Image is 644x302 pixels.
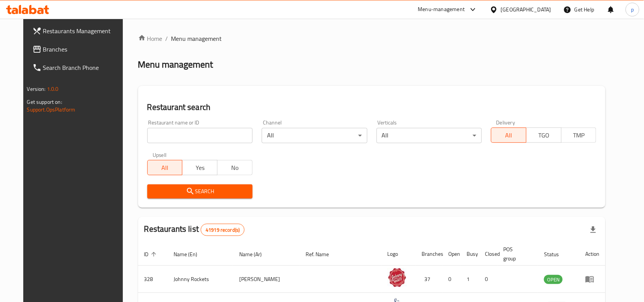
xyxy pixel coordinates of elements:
[144,250,159,259] span: ID
[174,250,208,259] span: Name (En)
[584,221,602,239] div: Export file
[561,128,597,143] button: TMP
[585,275,599,284] div: Menu
[153,152,167,158] label: Upsell
[147,184,253,199] button: Search
[501,5,551,14] div: [GEOGRAPHIC_DATA]
[151,162,180,173] span: All
[530,130,559,141] span: TGO
[138,58,213,71] h2: Menu management
[26,58,131,77] a: Search Branch Phone
[147,160,183,175] button: All
[494,130,523,141] span: All
[504,245,529,263] span: POS group
[496,120,515,125] label: Delivery
[27,105,76,115] a: Support.OpsPlatform
[171,34,222,43] span: Menu management
[526,128,562,143] button: TGO
[144,223,245,236] h2: Restaurants list
[27,84,46,94] span: Version:
[166,34,168,43] li: /
[147,102,597,113] h2: Restaurant search
[138,34,163,43] a: Home
[26,22,131,40] a: Restaurants Management
[306,250,339,259] span: Ref. Name
[461,242,479,266] th: Busy
[388,268,407,287] img: Johnny Rockets
[262,128,367,143] div: All
[443,266,461,293] td: 0
[416,266,443,293] td: 37
[147,128,253,143] input: Search for restaurant name or ID..
[201,224,245,236] div: Total records count
[239,250,272,259] span: Name (Ar)
[416,242,443,266] th: Branches
[138,34,606,43] nav: breadcrumb
[217,160,253,175] button: No
[26,40,131,58] a: Branches
[153,187,246,196] span: Search
[418,5,465,14] div: Menu-management
[565,130,594,141] span: TMP
[27,97,62,107] span: Get support on:
[479,242,497,266] th: Closed
[182,160,217,175] button: Yes
[491,128,526,143] button: All
[382,242,416,266] th: Logo
[631,5,634,14] span: p
[201,226,244,234] span: 41919 record(s)
[221,162,250,173] span: No
[47,84,59,94] span: 1.0.0
[43,45,125,54] span: Branches
[43,63,125,72] span: Search Branch Phone
[233,266,299,293] td: [PERSON_NAME]
[579,242,605,266] th: Action
[461,266,479,293] td: 1
[443,242,461,266] th: Open
[168,266,233,293] td: Johnny Rockets
[138,266,168,293] td: 328
[479,266,497,293] td: 0
[377,128,482,143] div: All
[43,26,125,36] span: Restaurants Management
[544,250,569,259] span: Status
[544,275,563,284] span: OPEN
[185,162,214,173] span: Yes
